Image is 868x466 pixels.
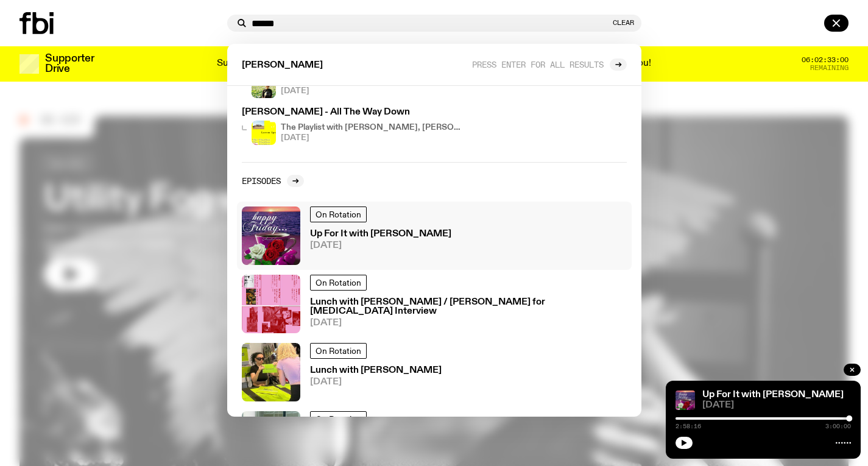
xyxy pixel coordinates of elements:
a: On RotationLunch with [PERSON_NAME][DATE] [237,338,632,406]
span: [DATE] [310,378,442,387]
h3: Supporter Drive [45,54,94,74]
span: [PERSON_NAME] [242,61,323,70]
h3: Lunch with [PERSON_NAME] [310,366,442,375]
span: 06:02:33:00 [802,57,849,63]
a: Episodes [242,175,304,187]
span: Remaining [810,65,849,71]
span: Press enter for all results [472,60,604,69]
a: On RotationLunch with [PERSON_NAME] / [PERSON_NAME] for [MEDICAL_DATA] Interview[DATE] [237,270,632,338]
span: [DATE] [281,134,466,142]
span: [DATE] [310,319,627,328]
h4: The Playlist with [PERSON_NAME], [PERSON_NAME], [PERSON_NAME], and Raf [281,124,466,132]
span: [DATE] [281,87,397,95]
h2: Episodes [242,176,281,185]
img: Bri is smiling and wearing a black t-shirt. She is standing in front of a lush, green field. Ther... [252,74,276,98]
span: 2:58:16 [676,423,701,429]
span: [DATE] [310,241,451,250]
a: On RotationUp For It with [PERSON_NAME][DATE] [237,202,632,270]
span: [DATE] [702,401,851,410]
h3: Lunch with [PERSON_NAME] / [PERSON_NAME] for [MEDICAL_DATA] Interview [310,298,627,316]
button: Clear [613,19,634,26]
a: Press enter for all results [472,58,627,71]
p: Supporter Drive 2025: Shaping the future of our city’s music, arts, and culture - with the help o... [217,58,651,69]
a: Up For It with [PERSON_NAME] [702,390,844,400]
a: [PERSON_NAME] - All The Way DownThe Playlist with [PERSON_NAME], [PERSON_NAME], [PERSON_NAME], an... [237,103,471,150]
h3: [PERSON_NAME] - All The Way Down [242,108,466,117]
span: 3:00:00 [825,423,851,429]
h3: Up For It with [PERSON_NAME] [310,230,451,239]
